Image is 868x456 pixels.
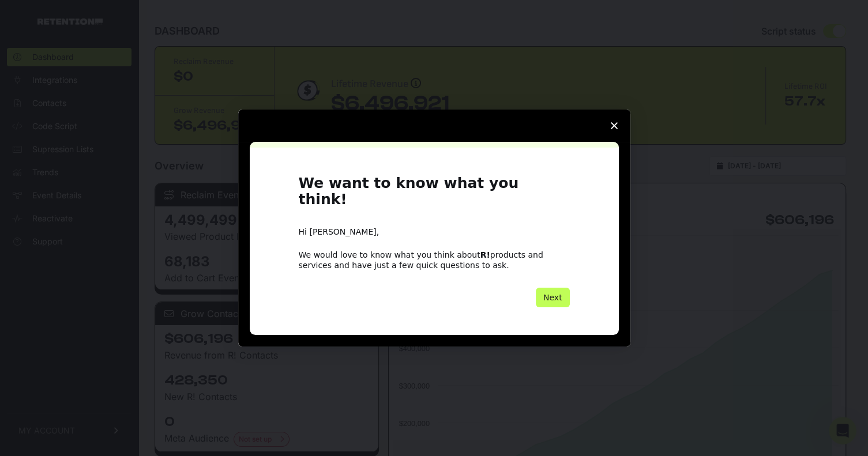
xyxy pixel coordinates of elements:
[536,288,570,307] button: Next
[299,227,570,238] div: Hi [PERSON_NAME],
[480,250,490,259] b: R!
[598,110,630,142] span: Close survey
[299,250,570,270] div: We would love to know what you think about products and services and have just a few quick questi...
[299,175,570,215] h1: We want to know what you think!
